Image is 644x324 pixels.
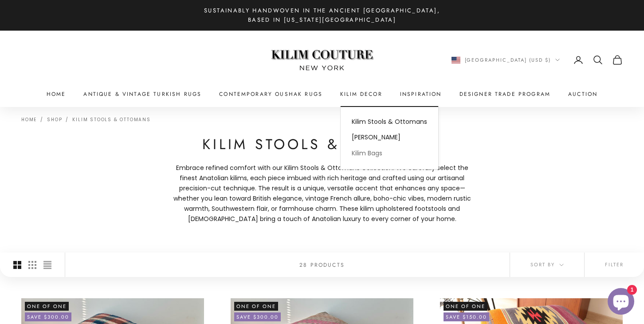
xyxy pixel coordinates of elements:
nav: Secondary navigation [452,55,623,65]
a: Auction [568,90,597,99]
span: One of One [25,302,69,311]
button: Switch to larger product images [13,253,21,277]
on-sale-badge: Save $300.00 [25,312,71,321]
span: [GEOGRAPHIC_DATA] (USD $) [465,56,551,64]
span: Sort by [530,261,564,269]
inbox-online-store-chat: Shopify online store chat [605,288,637,317]
button: Switch to compact product images [43,253,51,277]
a: Designer Trade Program [459,90,551,99]
button: Sort by [510,253,584,277]
button: Change country or currency [452,56,560,64]
p: 28 products [299,260,345,269]
a: Inspiration [400,90,442,99]
button: Switch to smaller product images [28,253,36,277]
h1: Kilim Stools & Ottomans [171,135,473,154]
span: Embrace refined comfort with our Kilim Stools & Ottomans Collection. We carefully select the fine... [171,163,473,225]
a: Kilim Bags [341,146,438,161]
summary: Kilim Decor [340,90,382,99]
on-sale-badge: Save $150.00 [444,312,489,321]
a: Antique & Vintage Turkish Rugs [83,90,201,99]
a: Home [21,116,37,123]
p: Sustainably Handwoven in the Ancient [GEOGRAPHIC_DATA], Based in [US_STATE][GEOGRAPHIC_DATA] [198,6,446,25]
button: Filter [585,253,644,277]
span: One of One [234,302,278,311]
on-sale-badge: Save $300.00 [234,312,281,321]
a: Home [47,90,66,99]
nav: Breadcrumb [21,116,151,122]
nav: Primary navigation [21,90,623,99]
a: [PERSON_NAME] [341,130,438,145]
img: United States [452,57,460,63]
a: Shop [47,116,62,123]
a: Kilim Stools & Ottomans [72,116,150,123]
a: Kilim Stools & Ottomans [341,114,438,130]
img: Logo of Kilim Couture New York [267,39,377,81]
span: One of One [444,302,487,311]
a: Contemporary Oushak Rugs [219,90,322,99]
